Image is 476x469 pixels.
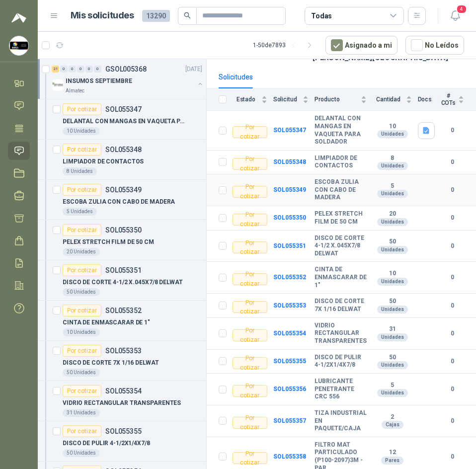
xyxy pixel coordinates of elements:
div: Por cotizar [233,452,267,464]
div: Por cotizar [63,425,101,437]
b: 0 [441,357,464,366]
b: 0 [441,273,464,282]
div: Por cotizar [63,184,101,196]
b: 20 [373,210,411,218]
div: 5 Unidades [63,208,97,216]
b: 0 [441,416,464,426]
b: 2 [373,413,411,421]
b: 5 [373,182,411,190]
div: 10 Unidades [63,328,100,336]
b: CINTA DE ENMASCARAR DE 1" [315,266,367,289]
p: SOL055352 [105,307,142,314]
div: Por cotizar [63,345,101,357]
span: search [184,12,191,19]
th: Docs [418,88,441,111]
b: 0 [441,329,464,338]
b: 8 [373,155,411,162]
div: Por cotizar [233,126,267,138]
b: SOL055354 [273,330,306,337]
th: Producto [315,88,373,111]
span: # COTs [441,92,456,106]
th: Cantidad [373,88,417,111]
b: 5 [373,382,411,390]
div: 0 [69,66,76,73]
a: Por cotizarSOL055355DISCO DE PULIR 4-1/2X1/4X7/850 Unidades [38,421,206,462]
a: SOL055355 [273,358,306,365]
div: Solicitudes [219,72,253,82]
div: 1 - 50 de 7893 [253,37,317,53]
a: SOL055358 [273,453,306,460]
b: 50 [373,238,411,246]
div: 50 Unidades [63,288,100,296]
a: 21 0 0 0 0 0 GSOL005368[DATE] Company LogoINSUMOS SEPTIEMBREAlmatec [52,63,204,95]
div: Todas [311,10,332,21]
div: Unidades [377,218,408,226]
div: Por cotizar [63,264,101,276]
a: Por cotizarSOL055352CINTA DE ENMASCARAR DE 1"10 Unidades [38,301,206,341]
b: 31 [373,325,411,333]
div: Por cotizar [233,186,267,198]
a: SOL055356 [273,386,306,392]
b: DISCO DE CORTE 7X 1/16 DELWAT [315,298,367,313]
div: Por cotizar [233,214,267,226]
div: Por cotizar [233,158,267,170]
div: Por cotizar [233,357,267,369]
b: 0 [441,452,464,462]
p: [DATE] [185,65,202,74]
th: # COTs [441,88,476,111]
div: Unidades [377,361,408,369]
a: Por cotizarSOL055353DISCO DE CORTE 7X 1/16 DELWAT50 Unidades [38,341,206,381]
b: 12 [373,449,411,457]
div: Unidades [377,389,408,397]
p: SOL055348 [105,146,142,153]
div: 20 Unidades [63,248,100,256]
span: 4 [456,4,467,14]
p: INSUMOS SEPTIEMBRE [66,77,132,86]
b: SOL055357 [273,417,306,424]
a: SOL055350 [273,214,306,221]
p: CINTA DE ENMASCARAR DE 1" [63,318,150,327]
button: 4 [446,7,464,25]
a: Por cotizarSOL055350PELEX STRETCH FILM DE 50 CM20 Unidades [38,220,206,260]
img: Company Logo [9,36,28,55]
p: SOL055350 [105,227,142,234]
b: 10 [373,270,411,278]
a: SOL055352 [273,274,306,281]
b: TIZA INDUSTRIAL EN PAQUETE/CAJA [315,409,367,433]
p: DISCO DE PULIR 4-1/2X1/4X7/8 [63,439,150,448]
a: SOL055348 [273,158,306,165]
p: VIDRIO RECTANGULAR TRANSPARENTES [63,398,181,408]
b: SOL055349 [273,186,306,193]
h1: Mis solicitudes [71,8,134,23]
p: GSOL005368 [105,66,147,73]
a: Por cotizarSOL055354VIDRIO RECTANGULAR TRANSPARENTES31 Unidades [38,381,206,421]
a: Por cotizarSOL055351DISCO DE CORTE 4-1/2 X.045X7/8 DELWAT50 Unidades [38,260,206,301]
div: Por cotizar [63,103,101,115]
b: ESCOBA ZULIA CON CABO DE MADERA [315,178,367,202]
div: Por cotizar [63,385,101,397]
a: Por cotizarSOL055347DELANTAL CON MANGAS EN VAQUETA PARA SOLDADOR10 Unidades [38,99,206,140]
div: Cajas [382,421,403,429]
div: Unidades [377,333,408,341]
span: Cantidad [373,96,403,103]
div: 0 [85,66,93,73]
a: SOL055347 [273,127,306,134]
b: LUBRICANTE PENETRANTE CRC 556 [315,378,367,401]
p: SOL055354 [105,388,142,394]
div: 0 [60,66,68,73]
a: SOL055351 [273,242,306,249]
b: 0 [441,157,464,167]
b: 50 [373,354,411,362]
b: SOL055353 [273,302,306,309]
th: Estado [233,88,273,111]
div: Por cotizar [63,224,101,236]
img: Company Logo [52,79,64,91]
